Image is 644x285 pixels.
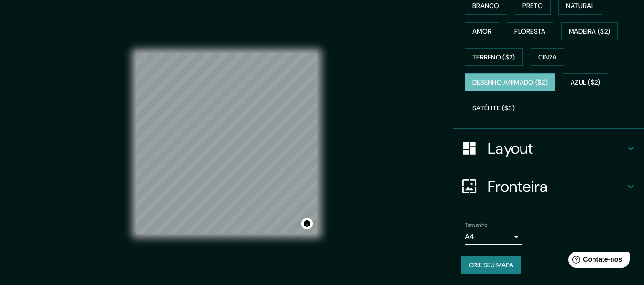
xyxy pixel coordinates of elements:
[488,177,548,197] font: Fronteira
[538,53,557,61] font: Cinza
[514,27,545,36] font: Floresta
[488,138,533,158] font: Layout
[465,99,522,117] button: Satélite ($3)
[472,104,515,112] font: Satélite ($3)
[472,1,500,10] font: Branco
[472,79,548,87] font: Desenho animado ($2)
[561,22,618,40] button: Madeira ($2)
[563,73,608,91] button: Azul ($2)
[465,22,499,40] button: Amor
[301,218,313,229] button: Alternar atribuição
[465,73,555,91] button: Desenho animado ($2)
[461,256,521,274] button: Crie seu mapa
[522,1,543,10] font: Preto
[472,27,491,36] font: Amor
[507,22,553,40] button: Floresta
[559,248,634,275] iframe: Iniciador de widget de ajuda
[465,232,474,242] font: A4
[136,53,317,234] canvas: Mapa
[465,48,523,66] button: Terreno ($2)
[469,261,513,269] font: Crie seu mapa
[566,1,594,10] font: Natural
[571,79,601,87] font: Azul ($2)
[453,129,644,167] div: Layout
[465,221,488,229] font: Tamanho
[472,53,515,61] font: Terreno ($2)
[569,27,611,36] font: Madeira ($2)
[531,48,565,66] button: Cinza
[453,167,644,206] div: Fronteira
[465,229,522,245] div: A4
